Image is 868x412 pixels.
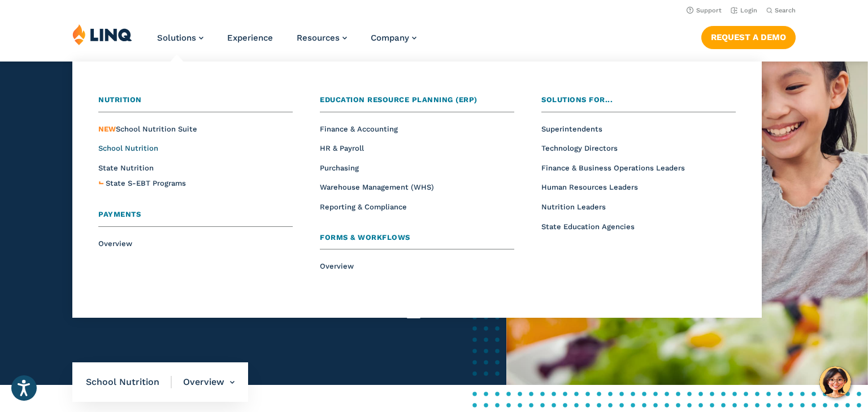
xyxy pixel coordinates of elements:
a: Nutrition [98,94,293,112]
a: Login [731,7,757,14]
span: Resources [297,33,340,43]
span: Nutrition [98,95,142,104]
a: Overview [98,239,132,248]
button: Hello, have a question? Let’s chat. [819,366,851,398]
a: Human Resources Leaders [541,183,638,191]
a: Reporting & Compliance [320,203,407,211]
a: Finance & Accounting [320,125,398,133]
a: State Education Agencies [541,222,635,231]
a: State S-EBT Programs [106,178,186,190]
span: State S-EBT Programs [106,179,186,187]
a: Forms & Workflows [320,232,514,250]
a: Purchasing [320,164,359,172]
a: Finance & Business Operations Leaders [541,164,685,172]
a: Overview [320,262,354,270]
a: Education Resource Planning (ERP) [320,94,514,112]
a: Experience [227,33,273,43]
a: Resources [297,33,347,43]
span: Solutions [157,33,196,43]
a: Solutions for... [541,94,736,112]
a: Technology Directors [541,144,618,152]
span: Company [371,33,409,43]
span: Solutions for... [541,95,613,104]
span: Search [775,7,796,14]
span: Forms & Workflows [320,233,410,242]
button: Open Search Bar [766,6,796,15]
a: Support [687,7,722,14]
span: School Nutrition Suite [98,125,197,133]
a: NEWSchool Nutrition Suite [98,125,197,133]
a: Solutions [157,33,203,43]
span: NEW [98,125,116,133]
nav: Button Navigation [701,24,796,49]
span: School Nutrition [86,376,172,388]
a: Nutrition Leaders [541,203,606,211]
a: School Nutrition [98,144,158,152]
a: Payments [98,209,293,227]
li: Overview [172,362,235,402]
a: Company [371,33,416,43]
span: Payments [98,210,141,218]
img: LINQ | K‑12 Software [72,24,132,45]
a: HR & Payroll [320,144,364,152]
span: Education Resource Planning (ERP) [320,95,478,104]
a: Superintendents [541,125,602,133]
a: State Nutrition [98,164,154,172]
a: Warehouse Management (WHS) [320,183,434,191]
nav: Primary Navigation [157,24,416,61]
a: Request a Demo [701,26,796,49]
